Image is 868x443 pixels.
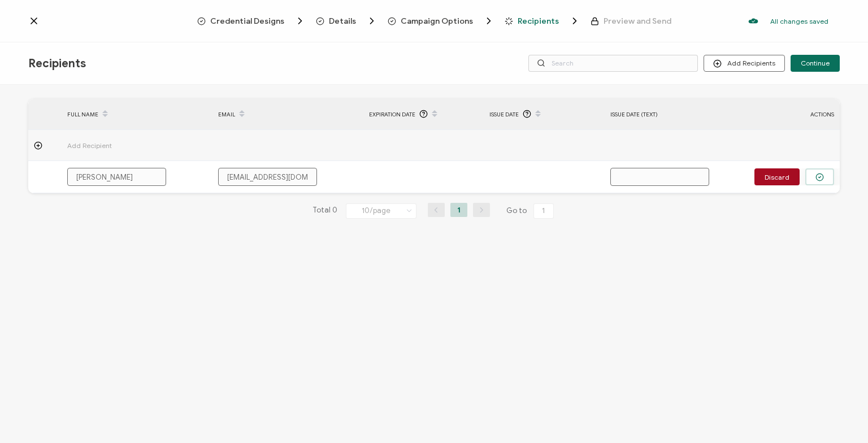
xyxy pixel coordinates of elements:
div: EMAIL [212,105,363,124]
div: ACTIONS [732,108,840,121]
span: Credential Designs [210,17,284,25]
span: Campaign Options [388,15,494,27]
input: Select [346,203,416,219]
span: Total 0 [313,203,337,219]
span: Preview and Send [591,17,671,25]
span: Recipients [518,17,559,25]
span: Credential Designs [197,15,306,27]
input: Search [528,55,698,72]
span: Go to [506,203,556,219]
input: Jane Doe [67,168,166,186]
iframe: Chat Widget [811,389,868,443]
span: Issue Date [489,108,519,121]
span: Details [329,17,356,25]
span: Recipients [28,57,86,71]
button: Discard [754,168,800,185]
span: Expiration Date [369,108,415,121]
span: Preview and Send [604,17,671,25]
span: Recipients [505,15,580,27]
div: FULL NAME [62,105,212,124]
button: Continue [791,55,840,72]
span: Continue [801,60,830,67]
input: someone@example.com [218,168,317,186]
button: Add Recipients [704,55,785,72]
span: Details [316,15,377,27]
span: Add Recipient [67,139,175,152]
p: All changes saved [770,17,828,25]
li: 1 [450,203,467,217]
div: Breadcrumb [197,15,671,27]
div: Issue Date (Text) [605,108,726,121]
span: Campaign Options [401,17,473,25]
